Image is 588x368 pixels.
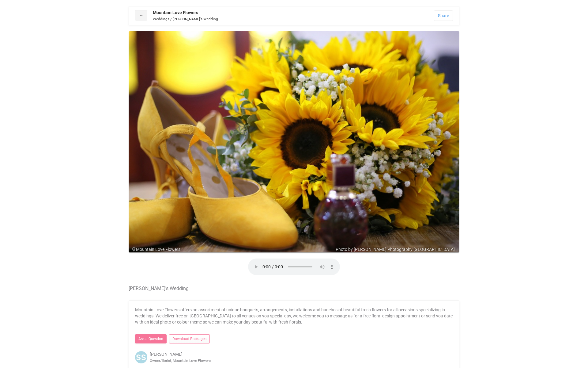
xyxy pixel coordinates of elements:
small: Weddings / [PERSON_NAME]'s Wedding [153,17,218,21]
p: Mountain Love Flowers offers an assortment of unique bouquets, arrangements, installations and bu... [135,307,453,325]
small: Owner/florist, Mountain Love Flowers [150,358,211,363]
a: Download Packages [169,334,210,343]
a: Share [434,10,453,21]
a: ← [135,10,147,21]
div: Mountain Love Flowers [132,246,462,252]
strong: Mountain Love Flowers [153,10,198,15]
a: Ask a Question [135,334,167,343]
div: [PERSON_NAME] [130,351,458,363]
img: IMG_5872.JPG [129,31,459,252]
img: SS.jpg [135,351,147,363]
h4: [PERSON_NAME]'s Wedding [129,286,459,291]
